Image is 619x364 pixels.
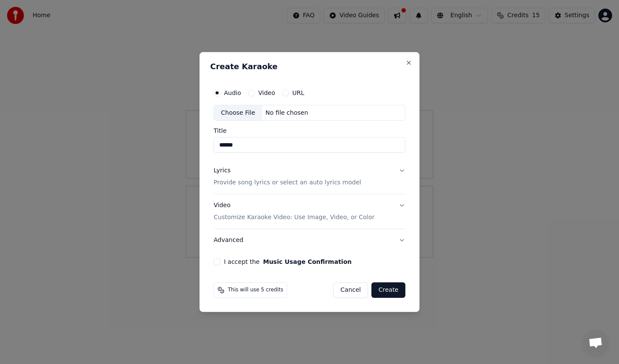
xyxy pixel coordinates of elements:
div: No file chosen [262,109,312,117]
button: LyricsProvide song lyrics or select an auto lyrics model [214,160,405,194]
div: Video [214,202,374,222]
span: This will use 5 credits [228,287,283,294]
h2: Create Karaoke [210,63,409,70]
label: Video [258,90,275,96]
label: URL [292,90,304,96]
p: Customize Karaoke Video: Use Image, Video, or Color [214,213,374,222]
button: Create [371,282,405,298]
div: Choose File [214,105,262,121]
label: Title [214,128,405,134]
p: Provide song lyrics or select an auto lyrics model [214,179,361,187]
div: Lyrics [214,167,230,175]
button: Advanced [214,229,405,251]
button: VideoCustomize Karaoke Video: Use Image, Video, or Color [214,195,405,229]
label: Audio [224,90,241,96]
label: I accept the [224,259,352,265]
button: I accept the [263,259,352,265]
button: Cancel [333,282,368,298]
